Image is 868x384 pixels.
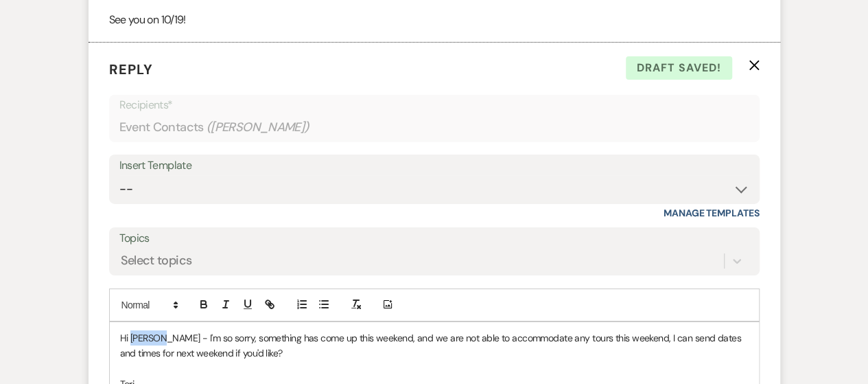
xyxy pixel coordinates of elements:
span: ( [PERSON_NAME] ) [207,118,309,137]
p: Recipients* [119,96,749,114]
span: Draft saved! [626,56,732,80]
div: Insert Template [119,156,749,176]
div: Select topics [121,252,192,271]
p: Hi [PERSON_NAME] - I'm so sorry, something has come up this weekend, and we are not able to accom... [120,330,749,361]
p: See you on 10/19! [109,11,760,29]
span: Reply [109,60,153,78]
label: Topics [119,229,749,249]
div: Event Contacts [119,114,749,141]
a: Manage Templates [664,207,760,219]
